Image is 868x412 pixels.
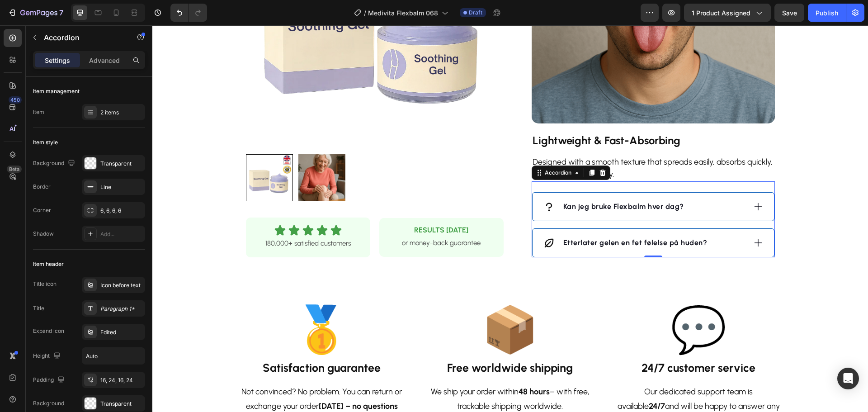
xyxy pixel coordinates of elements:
[88,359,252,403] p: Not convinced? No problem. You can return or exchange your order .
[152,25,868,412] iframe: Design area
[59,7,63,18] p: 7
[33,157,77,170] div: Background
[391,143,421,152] div: Accordion
[774,4,804,22] button: Save
[33,327,64,335] div: Expand icon
[410,211,557,224] div: Rich Text Editor. Editing area: main
[100,207,143,215] div: 6, 6, 6, 6
[33,183,51,191] div: Border
[275,274,441,334] h2: 📦
[463,274,629,334] h2: 💬
[33,138,58,147] div: Item style
[379,130,623,156] div: Rich Text Editor. Editing area: main
[368,8,438,18] span: Medivita Flexbalm 068
[45,56,70,65] p: Settings
[33,399,64,407] div: Background
[89,56,120,65] p: Advanced
[684,4,771,22] button: 1 product assigned
[33,230,54,238] div: Shadow
[100,376,143,384] div: 16, 24, 16, 24
[100,160,143,168] div: Transparent
[100,281,143,289] div: Icon before text
[33,260,64,268] div: Item header
[87,274,253,334] h2: 🥇
[33,374,66,386] div: Padding
[837,368,859,389] div: Open Intercom Messenger
[100,305,143,313] div: Paragraph 1*
[489,336,603,349] strong: 24/7 customer service
[782,9,797,17] span: Save
[380,108,622,122] p: ⁠⁠⁠⁠⁠⁠⁠
[110,336,228,349] strong: Satisfaction guarantee
[100,400,143,408] div: Transparent
[33,87,80,95] div: Item management
[82,348,145,364] input: Auto
[816,8,838,18] div: Publish
[262,200,316,209] strong: RESULTS [DATE]
[33,304,44,313] div: Title
[692,8,750,18] span: 1 product assigned
[295,336,420,349] strong: Free worldwide shipping
[7,166,22,173] div: Beta
[380,131,622,155] p: Designed with a smooth texture that spreads easily, absorbs quickly, and never feels greasy.
[158,376,245,400] strong: [DATE] – no questions asked
[380,109,528,122] strong: Lightweight & Fast-Absorbing
[33,280,57,288] div: Title icon
[33,206,51,214] div: Corner
[276,359,440,388] p: We ship your order within – with free, trackable shipping worldwide.
[411,213,555,222] strong: Etterlater gelen en fet følelse på huden?
[100,328,143,336] div: Edited
[808,4,846,22] button: Publish
[170,4,207,22] div: Undo/Redo
[100,183,143,191] div: Line
[250,213,328,222] span: or money-back guarantee
[364,8,366,18] span: /
[469,9,482,17] span: Draft
[9,96,22,104] div: 450
[496,376,513,386] strong: 24/7
[4,4,67,22] button: 7
[410,175,533,188] div: Rich Text Editor. Editing area: main
[100,230,143,238] div: Add...
[411,177,532,185] strong: Kan jeg bruke Flexbalm hver dag?
[33,350,62,362] div: Height
[366,361,397,371] strong: 48 hours
[44,32,121,43] p: Accordion
[379,107,623,123] h2: Rich Text Editor. Editing area: main
[33,108,44,116] div: Item
[100,109,143,117] div: 2 items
